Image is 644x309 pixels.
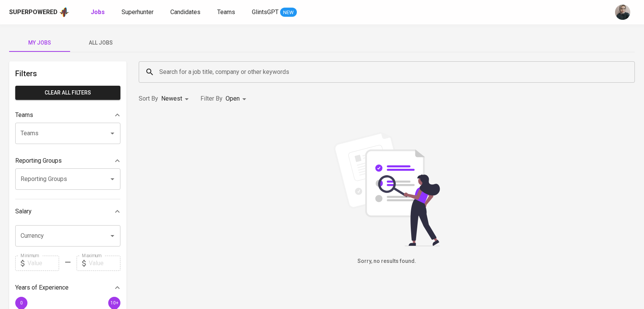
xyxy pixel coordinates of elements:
div: Years of Experience [15,280,120,295]
button: Open [107,174,118,184]
input: Value [89,256,120,271]
span: Clear All filters [21,88,114,98]
button: Clear All filters [15,86,120,100]
input: Value [27,256,59,271]
span: GlintsGPT [252,8,279,16]
span: All Jobs [75,38,127,48]
a: Candidates [170,8,202,17]
a: Superpoweredapp logo [9,6,69,18]
div: Open [226,92,249,106]
div: Newest [161,92,191,106]
p: Teams [15,110,33,120]
h6: Sorry, no results found. [139,257,635,266]
button: Open [107,128,118,139]
span: Superhunter [122,8,154,16]
span: Open [226,95,240,102]
div: Reporting Groups [15,153,120,168]
span: Teams [217,8,235,16]
p: Salary [15,207,32,216]
a: Superhunter [122,8,155,17]
a: Teams [217,8,237,17]
p: Sort By [139,94,158,103]
span: NEW [280,9,297,16]
a: Jobs [91,8,106,17]
span: 10+ [110,300,118,305]
span: My Jobs [14,38,66,48]
div: Superpowered [9,8,58,17]
p: Years of Experience [15,283,69,292]
h6: Filters [15,67,120,80]
p: Newest [161,94,182,103]
a: GlintsGPT NEW [252,8,297,17]
p: Filter By [200,94,223,103]
img: file_searching.svg [330,132,444,246]
img: app logo [59,6,69,18]
span: Candidates [170,8,200,16]
p: Reporting Groups [15,156,62,165]
span: 0 [20,300,22,305]
div: Salary [15,204,120,219]
div: Teams [15,107,120,123]
b: Jobs [91,8,105,16]
button: Open [107,231,118,241]
img: rani.kulsum@glints.com [615,5,630,20]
